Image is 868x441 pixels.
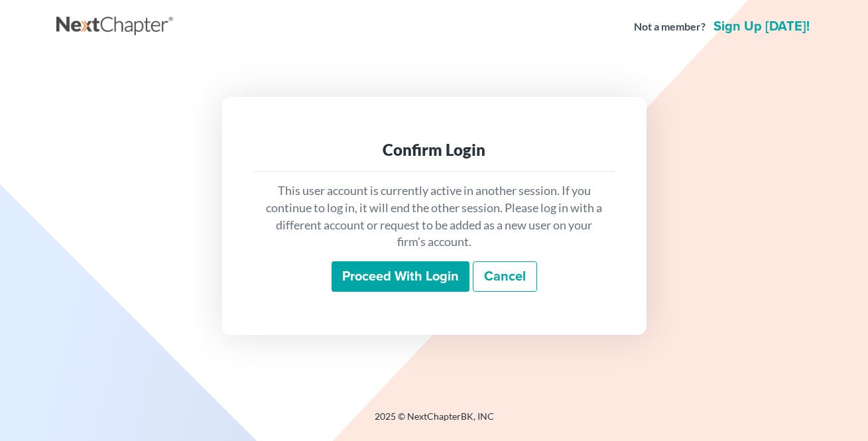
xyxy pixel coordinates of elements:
div: Confirm Login [265,139,604,160]
input: Proceed with login [332,261,469,292]
div: 2025 © NextChapterBK, INC [56,410,812,434]
a: Sign up [DATE]! [711,20,812,33]
strong: Not a member? [634,19,706,34]
p: This user account is currently active in another session. If you continue to log in, it will end ... [265,182,604,251]
a: Cancel [473,261,537,292]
